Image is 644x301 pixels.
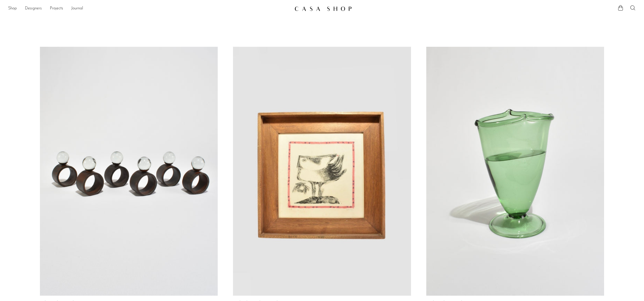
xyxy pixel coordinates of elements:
a: Projects [50,5,63,12]
a: Designers [25,5,42,12]
ul: NEW HEADER MENU [8,4,290,13]
a: Shop [8,5,17,12]
nav: Desktop navigation [8,4,290,13]
a: Journal [71,5,83,12]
